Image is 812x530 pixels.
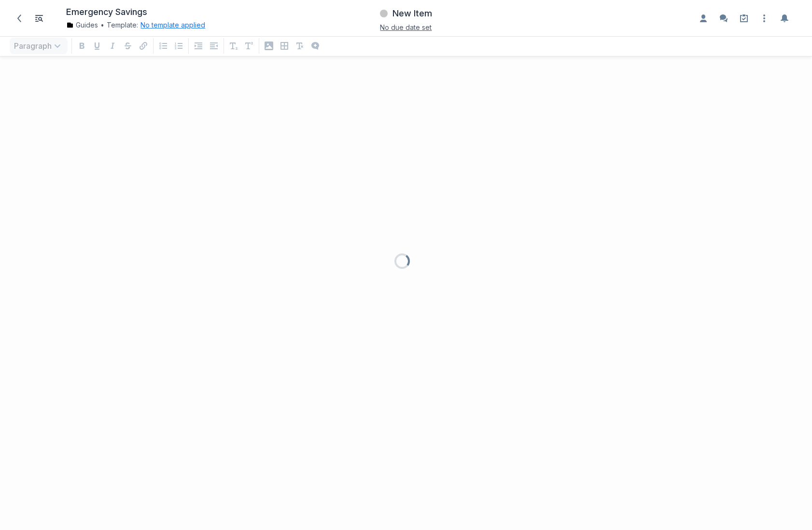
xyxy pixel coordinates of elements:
[736,11,752,26] a: Setup guide
[380,22,432,32] button: No due date set
[66,20,268,30] div: Template:
[716,11,731,26] button: Enable the commenting sidebar
[380,23,432,31] span: No due date set
[392,8,432,19] h3: New Item
[138,20,205,30] div: No template applied
[378,5,434,22] button: New Item
[100,20,104,30] span: •
[31,11,47,26] button: Toggle Item List
[66,20,98,30] a: Guides
[696,11,711,26] button: Enable the assignees sidebar
[777,11,792,26] button: Toggle the notification sidebar
[8,36,70,56] div: Paragraph
[278,5,534,31] div: New ItemNo due date set
[11,10,28,27] a: Back
[66,7,147,18] h1: Emergency Savings
[140,20,205,30] button: No template applied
